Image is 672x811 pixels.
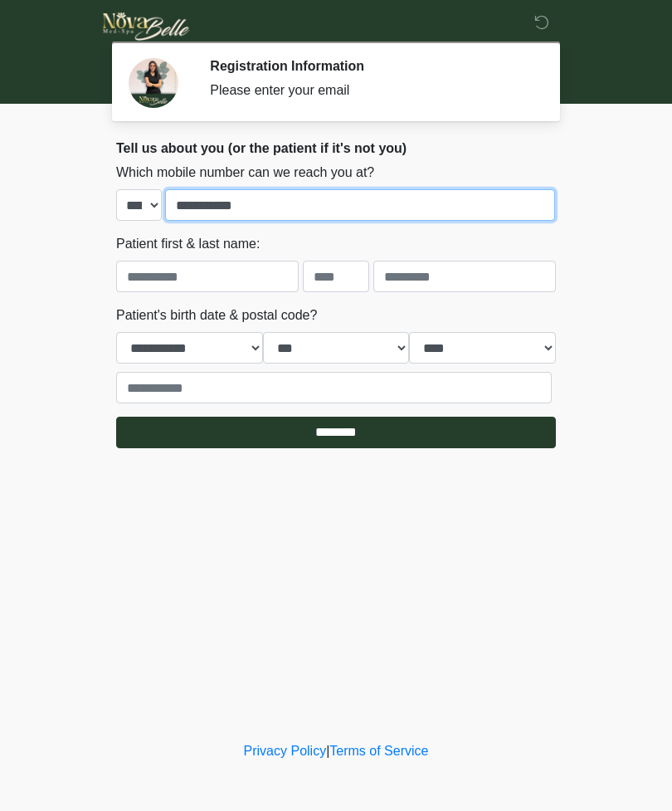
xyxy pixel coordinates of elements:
div: Please enter your email [210,81,531,100]
img: Novabelle medspa Logo [100,12,193,41]
label: Patient first & last name: [116,234,260,254]
h2: Tell us about you (or the patient if it's not you) [116,140,556,156]
a: Privacy Policy [244,744,327,758]
h2: Registration Information [210,58,531,74]
label: Which mobile number can we reach you at? [116,163,374,183]
label: Patient's birth date & postal code? [116,305,317,325]
img: Agent Avatar [129,58,178,108]
a: | [326,744,329,758]
a: Terms of Service [329,744,428,758]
